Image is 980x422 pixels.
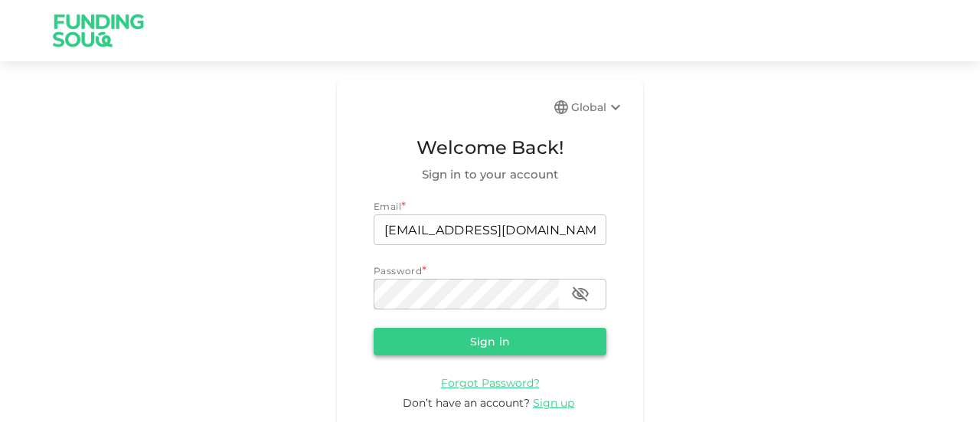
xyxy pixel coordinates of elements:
span: Password [374,265,422,276]
button: Sign in [374,328,606,355]
div: Global [571,98,625,116]
input: email [374,214,606,245]
span: Sign in to your account [374,165,606,184]
span: Welcome Back! [374,133,606,162]
input: password [374,279,559,309]
a: Forgot Password? [441,375,540,390]
span: Sign up [533,396,574,410]
span: Email [374,201,401,212]
span: Don’t have an account? [403,396,530,410]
